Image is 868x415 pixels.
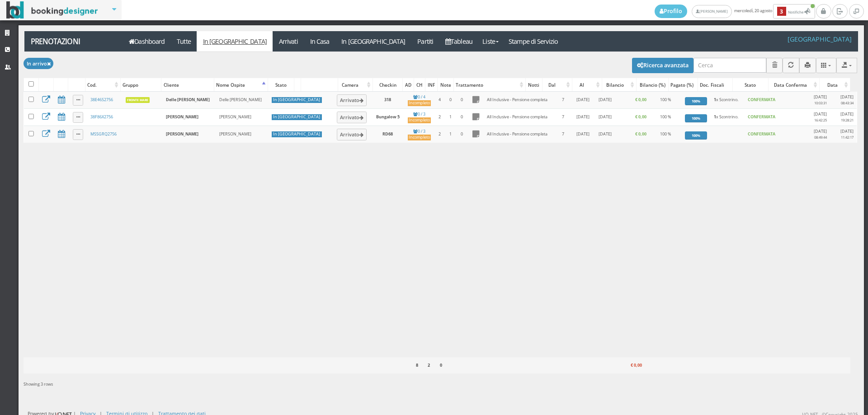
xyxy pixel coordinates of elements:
td: [PERSON_NAME] [216,126,268,143]
b: RD68 [382,131,393,137]
td: 100 % [650,126,681,143]
div: AD [403,79,414,91]
input: Cerca [693,58,766,73]
button: Export [836,58,857,73]
td: [DATE] [830,92,857,109]
b: CONFERMATA [748,114,775,120]
b: 0 [440,362,442,368]
div: Dal [542,79,572,91]
a: In [GEOGRAPHIC_DATA] [197,31,273,51]
td: 0 [456,126,468,143]
a: Tutte [171,31,197,51]
td: 1 [445,126,456,143]
b: CONFERMATA [748,97,775,103]
button: Aggiorna [783,58,799,73]
div: Incompleto [408,117,431,123]
div: Bilancio [602,79,637,91]
td: [DATE] [571,126,594,143]
a: 0 / 3Incompleto [408,128,431,140]
b: CONFERMATA [748,131,775,137]
div: Cliente [161,79,214,91]
td: [DATE] [780,109,830,126]
td: 0 [445,92,456,109]
a: Partiti [411,31,439,51]
td: 7 [555,92,571,109]
a: Dashboard [123,31,171,51]
span: Showing 3 rows [24,381,53,387]
button: Arrivato [337,129,367,140]
td: [DATE] [780,92,830,109]
td: 7 [555,109,571,126]
span: mercoledì, 20 agosto [655,4,816,19]
td: All Inclusive - Pensione completa [484,126,555,143]
a: In [GEOGRAPHIC_DATA] [335,31,411,51]
a: [PERSON_NAME] [692,5,732,18]
img: BookingDesigner.com [6,1,98,19]
a: 0 / 4Incompleto [408,94,431,106]
td: x Scontrino. [710,109,743,126]
a: Liste [478,31,502,51]
b: [PERSON_NAME] [166,131,198,137]
td: [DATE] [594,109,615,126]
div: Nome Ospite [214,79,268,91]
div: € 0,00 [609,360,644,372]
td: Delle [PERSON_NAME] [216,92,268,109]
b: € 0,00 [635,97,646,103]
b: 318 [384,97,391,103]
div: In [GEOGRAPHIC_DATA] [272,131,322,137]
a: In Casa [304,31,335,51]
small: 08:43:34 [841,101,854,105]
div: Bilancio (%) [637,79,668,91]
button: 3Notifiche [773,4,815,19]
td: [PERSON_NAME] [216,109,268,126]
td: All Inclusive - Pensione completa [484,109,555,126]
td: [DATE] [830,109,857,126]
button: Arrivato [337,112,367,123]
td: [DATE] [594,126,615,143]
div: Trattamento [454,79,525,91]
button: Arrivato [337,94,367,106]
h4: [GEOGRAPHIC_DATA] [788,35,852,43]
div: In [GEOGRAPHIC_DATA] [272,114,322,120]
div: CH [414,79,425,91]
b: Bungalow 5 [376,114,400,120]
div: Cod. [85,79,120,91]
a: Stampe di Servizio [503,31,564,51]
small: 19:28:21 [841,118,854,122]
b: 2 [428,362,430,368]
td: 0 [456,92,468,109]
button: Ricerca avanzata [632,58,693,73]
div: Notti [526,79,542,91]
td: 2 [434,126,445,143]
div: Incompleto [408,100,431,106]
td: [DATE] [780,126,830,143]
a: Prenotazioni [24,31,118,51]
a: MSSGRQ2756 [90,131,117,137]
div: Doc. Fiscali [698,79,732,91]
div: Al [572,79,601,91]
td: All Inclusive - Pensione completa [484,92,555,109]
a: 38E46S2756 [90,97,113,103]
a: 38F86X2756 [90,114,113,120]
div: In [GEOGRAPHIC_DATA] [272,97,322,103]
div: Stato [733,79,768,91]
small: 10:03:31 [814,101,827,105]
button: In arrivo [24,58,53,69]
div: Checkin [373,79,402,91]
a: Tableau [439,31,479,51]
div: Incompleto [408,135,431,140]
div: 100% [685,97,708,105]
b: Delle [PERSON_NAME] [166,97,210,103]
td: 1 [445,109,456,126]
a: Profilo [655,5,687,18]
div: Data Conferma [769,79,820,91]
b: 8 [416,362,418,368]
small: 16:42:25 [814,118,827,122]
a: Arrivati [273,31,304,51]
td: 100 % [650,92,681,109]
div: Stato [268,79,294,91]
b: 3 [777,7,786,16]
div: 100% [685,114,708,122]
td: x Scontrino. [710,92,743,109]
div: INF [425,79,437,91]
